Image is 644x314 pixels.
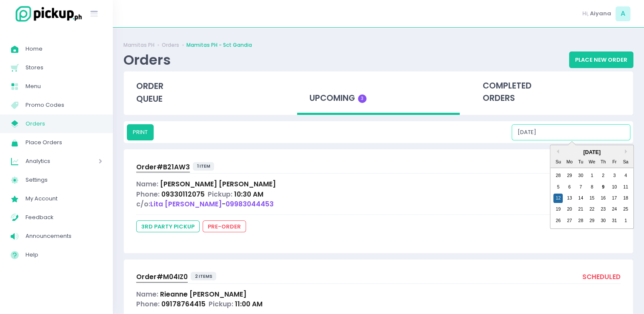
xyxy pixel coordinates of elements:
[565,216,574,226] div: day-27
[587,183,597,192] div: day-8
[610,205,619,214] div: day-24
[576,194,585,203] div: day-14
[186,41,252,49] a: Mamitas PH - Sct Gandia
[358,94,366,103] span: 3
[587,194,597,203] div: day-15
[26,137,102,148] span: Place Orders
[26,62,102,73] span: Stores
[226,200,274,208] span: 09983044453
[621,183,630,192] div: day-11
[26,193,102,204] span: My Account
[565,205,574,214] div: day-20
[598,183,608,192] div: day-9
[123,41,155,49] a: Mamitas PH
[598,216,608,226] div: day-30
[208,190,232,199] span: Pickup:
[26,81,102,92] span: Menu
[587,157,597,167] div: We
[582,272,621,283] div: scheduled
[587,171,597,180] div: day-1
[160,290,246,299] span: Rieanne [PERSON_NAME]
[209,300,233,308] span: Pickup:
[576,171,585,180] div: day-30
[565,157,574,167] div: Mo
[26,249,102,260] span: Help
[590,9,611,18] span: Aiyana
[576,157,585,167] div: Tu
[136,190,160,199] span: Phone:
[582,9,589,18] span: Hi,
[621,194,630,203] div: day-18
[610,157,619,167] div: Fr
[136,220,200,232] span: 3rd party pickup
[136,162,190,174] a: Order#B21AW3
[610,194,619,203] div: day-17
[234,190,263,199] span: 10:30 AM
[136,180,158,188] span: Name:
[136,300,160,308] span: Phone:
[598,171,608,180] div: day-2
[610,216,619,226] div: day-31
[621,205,630,214] div: day-25
[470,71,633,113] div: completed orders
[136,272,188,281] span: Order# M04IZ0
[621,157,630,167] div: Sa
[162,41,179,49] a: Orders
[565,194,574,203] div: day-13
[625,149,629,154] button: Next Month
[553,205,563,214] div: day-19
[553,183,563,192] div: day-5
[136,163,190,171] span: Order# B21AW3
[136,80,163,105] span: order queue
[621,216,630,226] div: day-1
[193,162,215,171] span: 1 item
[550,148,633,156] div: [DATE]
[552,170,631,226] div: month-2025-10
[136,199,621,209] div: -
[598,194,608,203] div: day-16
[235,300,263,308] span: 11:00 AM
[553,171,563,180] div: day-28
[598,205,608,214] div: day-23
[26,231,102,242] span: Announcements
[569,51,633,68] button: Place New Order
[127,124,154,140] button: PRINT
[150,200,222,208] span: Lita [PERSON_NAME]
[610,183,619,192] div: day-10
[136,272,188,283] a: Order#M04IZ0
[161,300,206,308] span: 09178764415
[191,272,217,280] span: 2 items
[203,220,246,232] span: pre-order
[553,216,563,226] div: day-26
[598,157,608,167] div: Th
[26,156,74,167] span: Analytics
[26,118,102,129] span: Orders
[26,174,102,186] span: Settings
[587,205,597,214] div: day-22
[553,157,563,167] div: Su
[26,100,102,111] span: Promo Codes
[160,180,276,188] span: [PERSON_NAME] [PERSON_NAME]
[297,71,460,115] div: upcoming
[553,194,563,203] div: day-12
[11,5,83,23] img: logo
[26,212,102,223] span: Feedback
[565,183,574,192] div: day-6
[26,43,102,54] span: Home
[587,216,597,226] div: day-29
[615,6,630,21] span: A
[576,216,585,226] div: day-28
[136,200,150,208] span: c/o:
[621,171,630,180] div: day-4
[610,171,619,180] div: day-3
[565,171,574,180] div: day-29
[555,149,559,154] button: Previous Month
[576,183,585,192] div: day-7
[161,190,205,199] span: 09330112075
[136,290,158,299] span: Name:
[576,205,585,214] div: day-21
[123,51,171,68] div: Orders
